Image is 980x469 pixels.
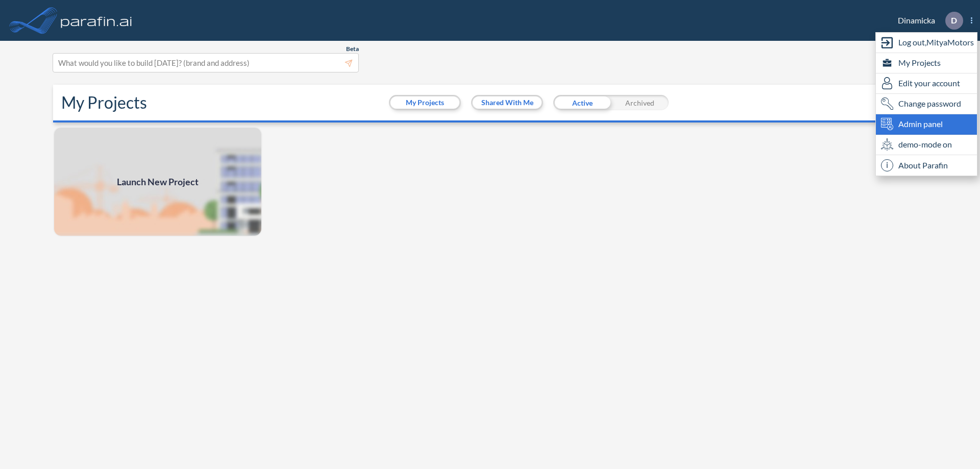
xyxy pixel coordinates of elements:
button: Shared With Me [473,96,542,109]
span: Change password [898,97,961,110]
img: logo [59,10,134,31]
div: Active [553,95,611,110]
div: About Parafin [876,155,977,176]
div: demo-mode on [876,135,977,155]
img: add [53,127,262,237]
div: My Projects [876,53,977,73]
span: My Projects [898,57,941,69]
span: About Parafin [898,159,948,171]
h2: My Projects [61,93,147,112]
span: Edit your account [898,77,960,89]
div: Archived [611,95,669,110]
span: demo-mode on [898,138,952,151]
div: Edit user [876,73,977,94]
span: Beta [346,45,359,53]
button: My Projects [390,96,459,109]
span: i [881,159,893,171]
span: Log out, MityaMotors [898,36,974,48]
p: D [951,16,957,25]
span: Admin panel [898,118,943,130]
div: Log out [876,33,977,53]
div: Dinamicka [883,12,972,30]
span: Launch New Project [117,175,199,189]
div: Change password [876,94,977,114]
a: Launch New Project [53,127,262,237]
div: Admin panel [876,114,977,135]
